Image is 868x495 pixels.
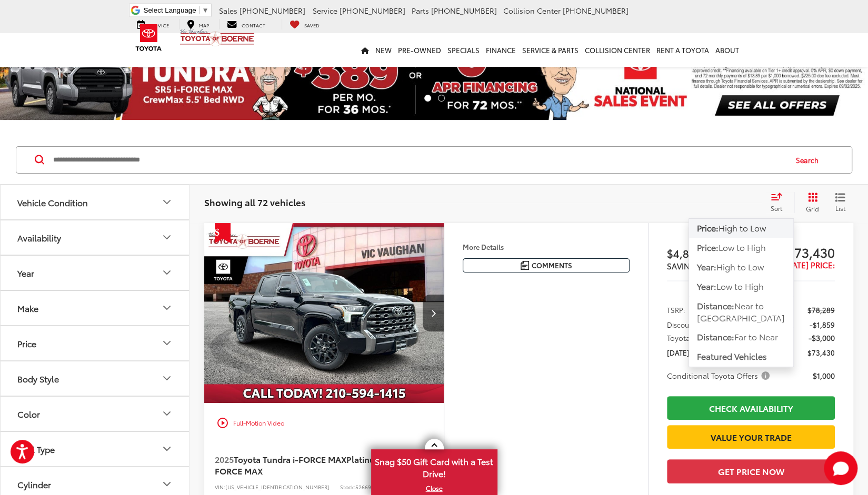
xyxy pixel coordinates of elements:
span: Price: [697,241,719,253]
button: Select sort value [765,192,794,213]
button: Get Price Now [667,459,835,483]
img: Comments [521,261,529,270]
span: Collision Center [503,5,561,16]
a: Select Language​ [144,6,209,14]
button: Conditional Toyota Offers [667,370,773,381]
span: Year: [697,260,716,272]
div: Fuel Type [17,444,55,454]
a: Home [358,33,372,67]
span: Get Price Drop Alert [215,223,231,243]
a: Value Your Trade [667,425,835,449]
span: [US_VEHICLE_IDENTIFICATION_NUMBER] [225,483,330,491]
button: Next image [423,295,444,331]
span: Showing all 72 vehicles [204,196,305,208]
button: Grid View [794,192,827,213]
div: Price [17,338,36,348]
span: [DATE] Price: [667,347,709,358]
button: Toyota Offers: [667,332,731,343]
span: Year: [697,280,716,292]
img: Toyota [129,21,168,55]
div: Make [161,301,173,314]
button: Distance:Near to [GEOGRAPHIC_DATA] [689,297,793,327]
div: Cylinder [17,479,51,489]
button: Toggle Chat Window [824,451,857,485]
div: Color [161,407,173,420]
a: Service [129,19,177,29]
span: Sort [771,204,782,213]
span: ​ [199,6,199,14]
div: 2025 Toyota Tundra i-FORCE MAX Platinum i-FORCE MAX 0 [204,223,445,403]
div: Availability [17,233,61,243]
button: PricePrice [1,326,190,360]
span: Toyota Tundra i-FORCE MAX [234,453,346,465]
form: Search by Make, Model, or Keyword [52,147,786,173]
button: Year:High to Low [689,258,793,277]
span: $78,289 [807,305,835,315]
span: Comments [532,260,572,270]
a: Specials [444,33,483,67]
span: ▼ [202,6,209,14]
span: -$3,000 [809,332,835,343]
span: Snag $50 Gift Card with a Test Drive! [372,450,496,482]
span: Price: [697,221,719,234]
button: YearYear [1,256,190,290]
span: Sales [219,5,237,16]
span: Featured Vehicles [697,350,767,362]
span: [DATE] Price: [784,259,835,270]
span: TSRP: [667,305,685,315]
button: MakeMake [1,291,190,325]
div: Vehicle Condition [161,196,173,208]
div: Year [161,266,173,279]
button: Year:Low to High [689,277,793,296]
span: Parts [412,5,429,16]
a: New [372,33,395,67]
a: Rent a Toyota [653,33,712,67]
button: Price:Low to High [689,238,793,257]
span: Near to [GEOGRAPHIC_DATA] [697,299,785,324]
button: Distance:Far to Near [689,328,793,347]
button: Price:High to Low [689,219,793,238]
a: Check Availability [667,396,835,420]
span: Toyota Offers: [667,332,730,343]
div: Price [161,337,173,349]
div: Fuel Type [161,442,173,455]
a: Contact [219,19,273,29]
span: SAVINGS [667,260,701,271]
a: 2025 Toyota Tundra Platinum 4WD CrewMax 5.5ft2025 Toyota Tundra Platinum 4WD CrewMax 5.5ft2025 To... [204,223,445,403]
svg: Start Chat [824,451,857,485]
a: My Saved Vehicles [282,19,327,29]
span: Conditional Toyota Offers [667,370,772,381]
span: Distance: [697,330,734,342]
a: Collision Center [582,33,653,67]
button: Search [786,147,834,173]
span: Service [313,5,337,16]
span: Distance: [697,299,734,311]
button: Vehicle ConditionVehicle Condition [1,185,190,219]
span: Grid [806,204,819,213]
a: Service & Parts: Opens in a new tab [519,33,582,67]
a: 2025Toyota Tundra i-FORCE MAXPlatinum i-FORCE MAX [215,453,397,477]
button: AvailabilityAvailability [1,220,190,255]
span: [PHONE_NUMBER] [563,5,628,16]
div: Body Style [17,373,59,383]
span: Far to Near [734,330,778,342]
span: $1,000 [813,370,835,381]
div: Availability [161,231,173,244]
span: -$1,859 [810,319,835,330]
a: Finance [483,33,519,67]
div: Color [17,409,40,419]
a: Pre-Owned [395,33,444,67]
span: High to Low [716,260,764,272]
span: List [835,204,845,213]
span: Stock: [340,483,355,491]
button: List View [827,192,853,213]
button: Fuel TypeFuel Type [1,432,190,466]
button: Featured Vehicles [689,347,793,366]
span: $73,430 [807,347,835,358]
span: Low to High [716,280,764,292]
span: High to Low [719,221,766,234]
span: [PHONE_NUMBER] [431,5,497,16]
div: Cylinder [161,478,173,490]
div: Year [17,268,34,278]
span: [PHONE_NUMBER] [240,5,305,16]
